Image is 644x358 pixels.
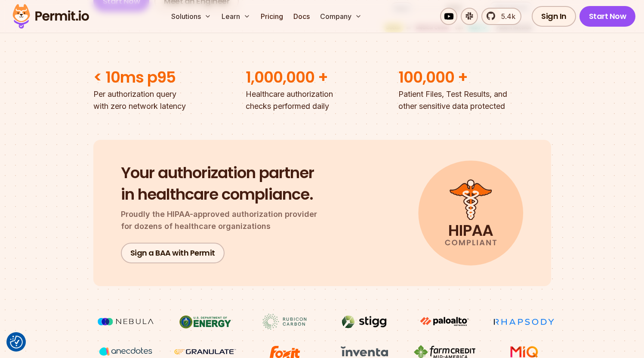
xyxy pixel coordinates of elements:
h2: < 10ms p95 [93,67,246,88]
p: Healthcare authorization checks performed daily [246,88,398,112]
a: Docs [290,8,313,25]
p: Per authorization query with zero network latency [93,88,246,112]
img: Permit logo [9,2,93,31]
button: Company [317,8,365,25]
img: paloalto [412,314,477,329]
p: Proudly the HIPAA-approved authorization provider for dozens of healthcare organizations [121,208,327,232]
button: Consent Preferences [10,336,23,349]
img: Rhapsody Health [492,314,556,330]
a: Pricing [257,8,287,25]
a: Sign a BAA with Permit [121,243,225,263]
h2: Your authorization partner in healthcare compliance. [121,162,327,205]
img: Stigg [332,314,397,330]
img: HIPAA compliant [418,160,524,265]
button: Learn [218,8,254,25]
img: US department of energy [173,314,237,330]
a: Start Now [579,6,636,27]
h2: 1,000,000 + [246,67,398,88]
button: Solutions [168,8,215,25]
span: 5.4k [496,11,515,22]
img: Rubicon [253,314,317,330]
img: Revisit consent button [10,336,23,349]
a: Sign In [532,6,576,27]
p: Patient Files, Test Results, and other sensitive data protected [398,88,551,112]
h2: 100,000 + [398,67,551,88]
img: Nebula [93,314,158,330]
a: 5.4k [481,8,521,25]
